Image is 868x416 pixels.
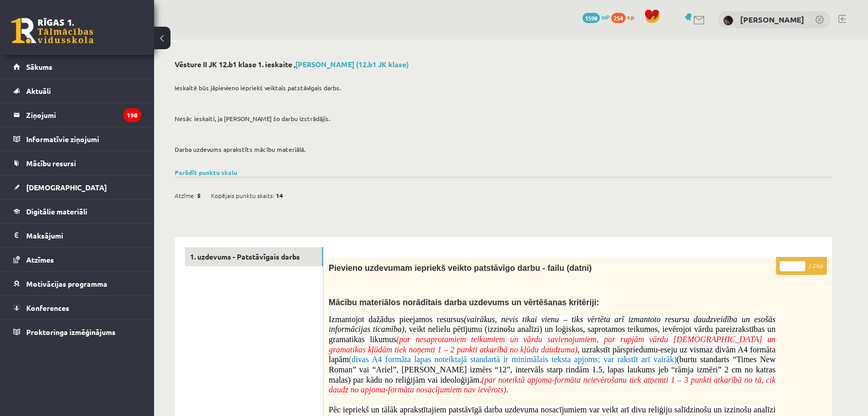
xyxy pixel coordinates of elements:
a: Maksājumi [13,224,141,247]
a: Konferences [13,296,141,320]
a: Sākums [13,55,141,78]
a: 1. uzdevums - Patstāvīgais darbs [185,247,323,266]
legend: Maksājumi [26,224,141,247]
span: Sākums [26,62,52,71]
span: Digitālie materiāli [26,207,87,216]
a: 254 xp [611,13,639,21]
p: Ieskaitē būs jāpievieno iepriekš veiktais patstāvīgais darbs. [175,83,827,92]
span: mP [601,13,610,21]
span: Atzīme: [175,188,196,203]
a: Aktuāli [13,79,141,103]
span: Proktoringa izmēģinājums [26,327,116,336]
span: ivas A4 formāta lapas noteiktajā standartā ir minimālais teksta apjoms; var rakstīt arī vairāk) [355,355,676,364]
span: xp [627,13,634,21]
span: Motivācijas programma [26,279,107,288]
legend: Ziņojumi [26,103,141,127]
a: Ziņojumi198 [13,103,141,127]
span: Mācību resursi [26,159,76,168]
a: [DEMOGRAPHIC_DATA] [13,175,141,199]
span: 14 [276,188,283,203]
span: 5 [197,188,201,203]
a: 1598 mP [582,13,610,21]
span: Atzīmes [26,255,54,264]
a: Parādīt punktu skalu [175,168,237,176]
a: Informatīvie ziņojumi [13,127,141,151]
span: (par noteiktā apjoma-formāta neievērošanu tiek atņemti 1 – 3 punkti atkarībā no tā, cik daudz no ... [329,375,776,394]
span: Izmantojot dažādus pieejamos resursus , veikt nelielu pētījumu (izzinošu analīzi) un loģiskos, sa... [329,315,776,344]
a: Atzīmes [13,248,141,271]
a: [PERSON_NAME] (12.b1 JK klase) [295,60,409,69]
h2: Vēsture II JK 12.b1 klase 1. ieskaite , [175,60,832,69]
span: Pievieno uzdevumam iepriekš veikto patstāvīgo darbu - failu (datni) [329,264,592,272]
a: [PERSON_NAME] [740,14,804,25]
a: Rīgas 1. Tālmācības vidusskola [11,18,93,44]
a: Digitālie materiāli [13,200,141,223]
span: Konferences [26,303,69,312]
p: Nesāc ieskaiti, ja [PERSON_NAME] šo darbu izstrādājis. [175,114,827,123]
span: 254 [611,13,626,23]
i: 198 [123,108,141,122]
p: / 26p [776,257,827,275]
a: Motivācijas programma [13,272,141,295]
i: (vairākus, nevis tikai vienu – tiks vērtēta arī izmantoto resursu daudzveidība un esošās informāc... [329,315,776,334]
a: Proktoringa izmēģinājums [13,320,141,344]
legend: Informatīvie ziņojumi [26,127,141,151]
span: 1598 [582,13,600,23]
span: (burtu standarts “Times New Roman” vai “Ariel”, [PERSON_NAME] izmērs “12”, intervāls starp rindām... [329,355,776,384]
span: (d [349,355,355,364]
span: Mācību materiālos norādītais darba uzdevums un vērtēšanas kritēriji: [329,298,599,307]
span: (par nesaprotamiem teikumiem un vārdu savienojumiem, par rupjām vārdu [DEMOGRAPHIC_DATA] un grama... [329,335,776,354]
img: Kitija Alfus [723,15,733,26]
span: [DEMOGRAPHIC_DATA] [26,183,107,192]
span: Kopējais punktu skaits: [211,188,274,203]
span: Aktuāli [26,86,51,95]
p: Darba uzdevums aprakstīts mācību materiālā. [175,145,827,154]
span: . [506,385,508,394]
a: Mācību resursi [13,151,141,175]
